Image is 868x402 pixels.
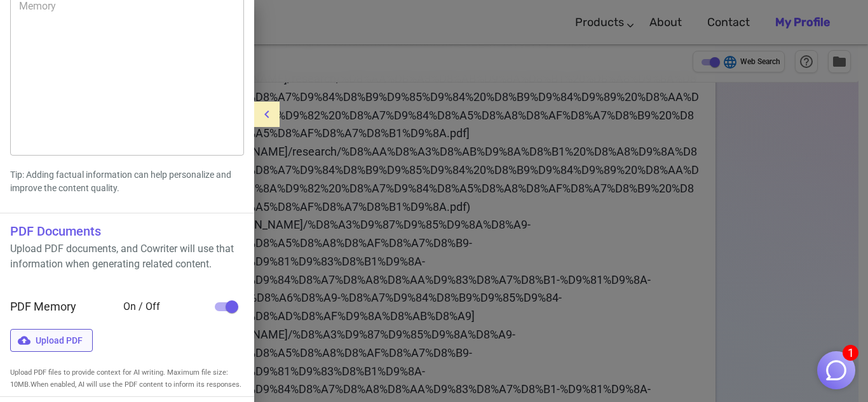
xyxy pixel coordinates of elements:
[10,300,76,313] span: PDF Memory
[254,102,280,127] button: menu
[123,299,207,314] span: On / Off
[10,367,244,391] span: Upload PDF files to provide context for AI writing. Maximum file size: 10MB. When enabled, AI wil...
[10,168,244,195] p: Tip: Adding factual information can help personalize and improve the content quality.
[824,358,848,382] img: Close chat
[843,345,858,361] span: 1
[10,329,93,352] span: Upload PDF
[10,241,244,272] p: Upload PDF documents, and Cowriter will use that information when generating related content.
[10,221,244,241] h6: PDF Documents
